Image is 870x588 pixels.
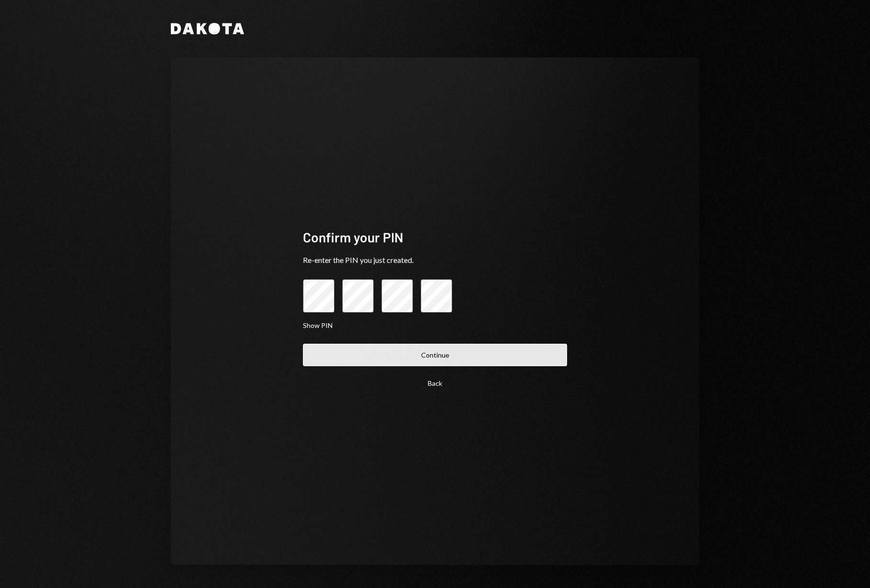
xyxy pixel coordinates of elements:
div: Confirm your PIN [303,228,567,247]
div: Re-enter the PIN you just created. [303,254,567,266]
button: Back [303,372,567,394]
input: pin code 4 of 4 [421,279,452,313]
button: Show PIN [303,321,333,330]
input: pin code 1 of 4 [303,279,335,313]
input: pin code 2 of 4 [342,279,374,313]
input: pin code 3 of 4 [381,279,413,313]
button: Continue [303,344,567,366]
